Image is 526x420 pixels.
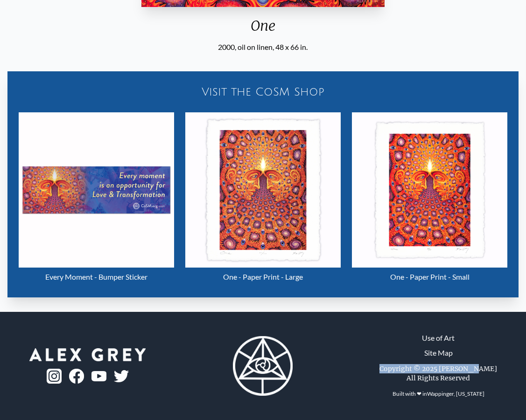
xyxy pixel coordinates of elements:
[91,371,106,382] img: youtube-logo.png
[352,112,507,268] img: One - Paper Print - Small
[424,347,453,358] a: Site Map
[185,268,341,286] div: One - Paper Print - Large
[389,386,488,401] div: Built with ❤ in
[138,17,388,41] div: One
[114,370,129,382] img: twitter-logo.png
[427,390,484,397] a: Wappinger, [US_STATE]
[47,369,62,384] img: ig-logo.png
[407,373,470,383] div: All Rights Reserved
[69,369,84,384] img: fb-logo.png
[422,332,455,344] a: Use of Art
[138,41,388,53] div: 2000, oil on linen, 48 x 66 in.
[379,364,497,373] div: Copyright © 2025 [PERSON_NAME]
[19,112,174,268] img: Every Moment - Bumper Sticker
[352,112,507,286] a: One - Paper Print - Small
[352,268,507,286] div: One - Paper Print - Small
[185,112,341,268] img: One - Paper Print - Large
[185,112,341,286] a: One - Paper Print - Large
[13,77,513,107] a: Visit the CoSM Shop
[19,268,174,286] div: Every Moment - Bumper Sticker
[19,112,174,286] a: Every Moment - Bumper Sticker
